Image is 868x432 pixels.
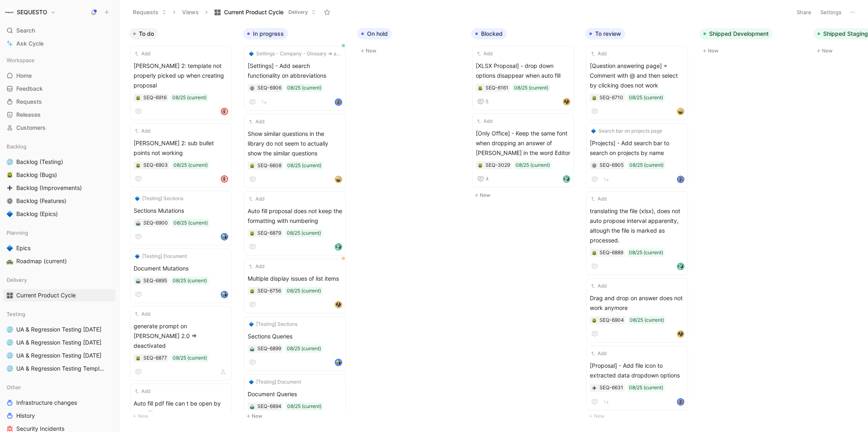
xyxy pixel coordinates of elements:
[288,8,308,16] span: Delivery
[16,197,66,205] span: Backlog (Features)
[486,99,488,104] span: 5
[135,278,141,284] button: 🤖
[249,404,255,409] button: 🤖
[600,249,623,257] div: SEQ-6889
[7,142,26,151] span: Backlog
[354,24,468,60] div: On holdNew
[3,227,116,239] div: Planning
[486,161,510,169] div: SEQ-3029
[250,86,255,91] img: ⚙️
[591,95,597,100] button: 🪲
[3,274,116,286] div: Delivery
[135,162,141,168] button: 🪲
[598,127,662,135] span: Search bar on projects page
[250,164,255,168] img: 🪲
[7,276,27,284] span: Delivery
[336,99,341,105] img: avatar
[336,302,341,308] img: avatar
[3,70,116,82] a: Home
[16,171,57,179] span: Backlog (Bugs)
[678,264,683,269] img: avatar
[136,221,141,226] img: 🤖
[134,61,228,90] span: [PERSON_NAME] 2: template not properly picked up when creating proposal
[5,256,15,266] button: 🛣️
[139,30,154,38] span: To do
[142,194,183,203] span: [Testing] Sections
[135,254,140,259] img: 🔷
[514,84,548,92] div: 08/25 (current)
[7,198,13,204] img: ⚙️
[16,338,101,347] span: UA & Regression Testing [DATE]
[486,84,508,92] div: SEQ-6161
[630,316,664,324] div: 08/25 (current)
[3,83,116,95] a: Feedback
[472,113,574,188] a: Add[Only Office] - Keep the same font when dropping an answer of [PERSON_NAME] in the word Editor...
[709,30,769,38] span: Shipped Development
[16,98,42,106] span: Requests
[3,410,116,422] a: History
[249,322,254,327] img: 🔷
[173,354,207,362] div: 08/25 (current)
[250,231,255,236] img: 🪲
[5,351,15,360] button: 🌐
[173,277,207,285] div: 08/25 (current)
[16,85,43,93] span: Feedback
[600,384,623,392] div: SEQ-6631
[678,399,683,405] img: avatar
[3,397,116,409] a: Infrastructure changes
[477,162,483,168] div: 🪲
[592,163,597,168] img: ⚙️
[3,37,116,50] a: Ask Cycle
[585,28,625,39] button: To review
[16,291,76,299] span: Current Product Cycle
[600,94,623,102] div: SEQ-6710
[336,244,341,250] img: avatar
[592,96,597,100] img: 🪲
[129,6,170,18] button: Requests
[143,94,167,102] div: SEQ-6916
[5,243,15,253] button: 🔷
[5,183,15,193] button: ➕
[134,194,185,203] button: 🔷[Testing] Sections
[222,109,227,114] img: avatar
[136,163,141,168] img: 🪲
[178,6,202,18] button: Views
[248,61,342,81] span: [Settings] - Add search functionality on abbreviations
[3,140,116,220] div: Backlog🌐Backlog (Testing)🪲Backlog (Bugs)➕Backlog (Improvements)⚙️Backlog (Features)🔷Backlog (Epics)
[134,387,152,395] button: Add
[244,46,346,111] a: 🔷Settings - Company - Glossary => alphabetical order + search functionality[Settings] - Add searc...
[564,99,569,105] img: avatar
[3,122,116,134] a: Customers
[3,109,116,121] a: Releases
[249,85,255,91] button: ⚙️
[135,355,141,361] button: 🪲
[7,365,13,372] img: 🌐
[7,229,28,237] span: Planning
[3,381,116,393] div: Other
[249,346,255,351] button: 🤖
[591,317,597,323] div: 🪲
[678,331,683,337] img: avatar
[817,7,845,18] button: Settings
[468,24,582,204] div: BlockedNew
[590,61,684,90] span: [Question answering page] = Comment with @ and then select by clicking does not work
[3,308,116,375] div: Testing🌐UA & Regression Testing [DATE]🌐UA & Regression Testing [DATE]🌐UA & Regression Testing [DA...
[336,360,341,365] img: avatar
[134,206,228,216] span: Sections Mutations
[590,127,664,135] button: 🔷Search bar on projects page
[3,336,116,349] a: 🌐UA & Regression Testing [DATE]
[134,252,188,260] button: 🔷[Testing] Document
[244,114,346,188] a: AddShow similar questions in the library do not seem to actually show the similar questions08/25 ...
[476,97,490,107] button: 5
[134,127,152,135] button: Add
[476,50,494,58] button: Add
[224,8,283,16] span: Current Product Cycle
[600,316,624,324] div: SEQ-6904
[257,84,281,92] div: SEQ-6906
[249,288,255,294] button: 🪲
[3,195,116,207] a: ⚙️Backlog (Features)
[3,308,116,320] div: Testing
